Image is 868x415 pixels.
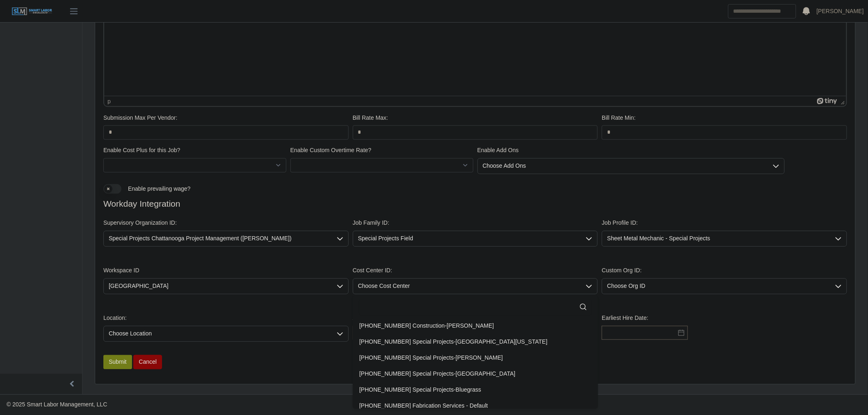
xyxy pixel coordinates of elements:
[128,186,191,192] span: Enable prevailing wage?
[354,367,596,382] li: 01-30-04-00 Special Projects-Cumberland
[359,402,488,410] span: [PHONE_NUMBER] Fabrication Services - Default
[817,98,838,105] a: Powered by Tiny
[353,219,389,228] label: Job Family ID:
[353,279,581,294] span: Choose Cost Center
[602,114,635,122] label: Bill Rate Min:
[103,184,121,194] button: Enable prevailing wage?
[103,199,847,209] h4: Workday Integration
[7,401,107,408] span: © 2025 Smart Labor Management, LLC
[103,114,178,122] label: Submission Max Per Vendor:
[104,279,332,294] span: Cumberland Field
[353,114,388,122] label: Bill Rate Max:
[354,399,596,414] li: 01-50-01-00 Fabrication Services - Default
[602,219,638,228] label: Job Profile ID:
[478,159,768,174] div: Choose Add Ons
[103,314,127,323] label: Location:
[353,231,581,246] span: Special Projects Field
[11,7,53,16] img: SLM Logo
[353,267,392,275] label: Cost Center ID:
[602,267,642,275] label: Custom Org ID:
[602,314,649,323] label: Earliest Hire Date:
[104,326,332,342] span: Choose Location
[7,7,736,16] body: Rich Text Area. Press ALT-0 for help.
[354,335,596,350] li: 01-30-05-00 Special Projects-North Alabama
[290,146,372,155] label: Enable Custom Overtime Rate?
[602,231,830,246] span: Sheet Metal Mechanic - Special Projects
[838,96,846,106] div: Press the Up and Down arrow keys to resize the editor.
[359,354,503,363] span: [PHONE_NUMBER] Special Projects-[PERSON_NAME]
[477,146,519,155] label: Enable Add Ons
[103,219,177,228] label: Supervisory Organization ID:
[103,146,180,155] label: Enable Cost Plus for this Job?
[104,231,332,246] span: Special Projects Chattanooga Project Management (Robert Deck)
[354,319,596,334] li: 01-01-01-00 Construction-Franklin
[133,355,162,369] a: Cancel
[103,267,139,275] label: Workspace ID
[354,383,596,398] li: 01-30-06-00 Special Projects-Bluegrass
[359,370,516,379] span: [PHONE_NUMBER] Special Projects-[GEOGRAPHIC_DATA]
[359,322,494,331] span: [PHONE_NUMBER] Construction-[PERSON_NAME]
[817,7,864,16] a: [PERSON_NAME]
[103,355,132,369] button: Submit
[354,351,596,366] li: 01-30-01-00 Special Projects-Franklin
[359,386,481,394] span: [PHONE_NUMBER] Special Projects-Bluegrass
[359,338,548,347] span: [PHONE_NUMBER] Special Projects-[GEOGRAPHIC_DATA][US_STATE]
[728,4,796,18] input: Search
[602,279,830,294] span: Choose Org ID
